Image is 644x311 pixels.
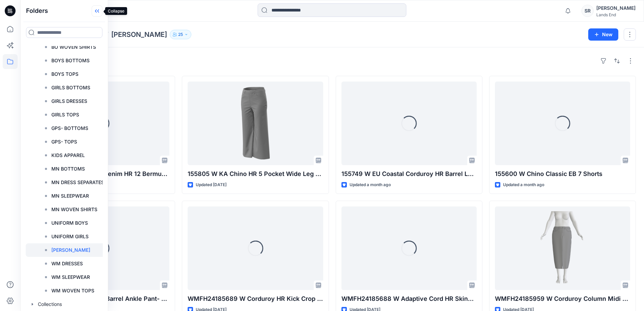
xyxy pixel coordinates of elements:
a: 155805 W KA Chino HR 5 Pocket Wide Leg Crop Pants [188,82,323,165]
p: 25 [178,31,183,38]
p: WM WOVEN TOPS [51,287,94,295]
p: WM SLEEPWEAR [51,273,90,281]
p: BOYS BOTTOMS [51,57,90,65]
p: MN BOTTOMS [51,165,85,173]
div: Lands End [596,12,636,17]
p: 155600 W Chino Classic EB 7 Shorts [495,169,630,179]
p: GPS- BOTTOMS [51,124,88,132]
p: UNIFORM BOYS [51,219,88,227]
p: WMFH24185689 W Corduroy HR Kick Crop Pant Proto Fit [188,294,323,304]
p: GIRLS TOPS [51,111,79,119]
p: BO WOVEN SHIRTS [51,43,96,51]
p: MN DRESS SEPARATES [51,178,104,186]
p: Updated a month ago [350,181,391,188]
div: [PERSON_NAME] [596,4,636,12]
p: [PERSON_NAME] [51,246,90,254]
p: GIRLS DRESSES [51,97,87,105]
p: 155805 W KA Chino HR 5 Pocket Wide Leg Crop Pants [188,169,323,179]
p: MN SLEEPWEAR [51,192,89,200]
button: New [588,28,618,41]
p: Updated a month ago [503,181,544,188]
p: BOYS TOPS [51,70,78,78]
p: GPS- TOPS [51,138,77,146]
p: MN WOVEN SHIRTS [51,205,97,214]
button: 25 [170,30,191,39]
p: [PERSON_NAME] [111,30,167,39]
p: Updated [DATE] [196,181,226,188]
p: GIRLS BOTTOMS [51,84,90,92]
p: KIDS APPAREL [51,151,85,159]
p: WMFH24185959 W Corduroy Column Midi Skirt Proto Fit [495,294,630,304]
a: WMFH24185959 W Corduroy Column Midi Skirt Proto Fit [495,206,630,290]
p: UNIFORM GIRLS [51,232,89,241]
p: WM DRESSES [51,260,83,268]
p: 155749 W EU Coastal Corduroy HR Barrel Leg Pant-Fit [341,169,477,179]
div: SR [581,5,594,17]
p: WMFH24185688 W Adaptive Cord HR Skinny Pant Proto Fit [341,294,477,304]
